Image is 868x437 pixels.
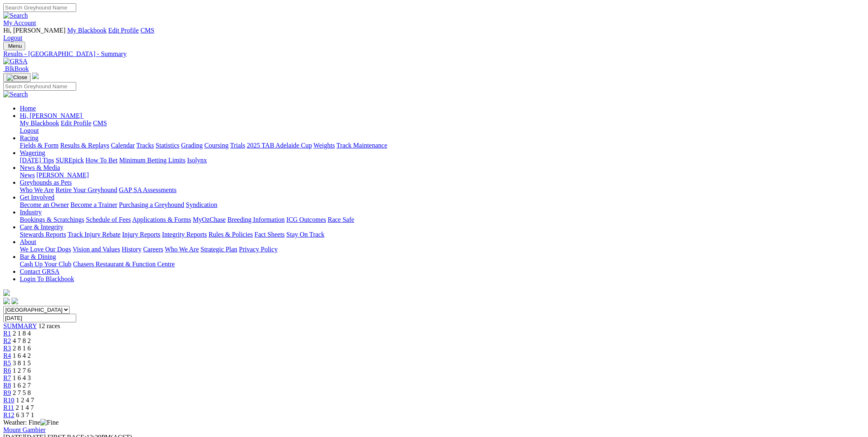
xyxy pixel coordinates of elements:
[3,19,36,26] a: My Account
[20,186,54,193] a: Who We Are
[3,382,11,389] a: R8
[337,142,387,149] a: Track Maintenance
[201,246,237,253] a: Strategic Plan
[20,194,54,201] a: Get Involved
[20,261,865,268] div: Bar & Dining
[20,142,58,149] a: Fields & Form
[119,157,185,164] a: Minimum Betting Limits
[165,246,199,253] a: Who We Are
[16,397,34,404] span: 1 2 4 7
[3,34,22,41] a: Logout
[3,337,11,344] a: R2
[70,201,117,208] a: Become a Trainer
[143,246,163,253] a: Careers
[187,157,207,164] a: Isolynx
[119,201,184,208] a: Purchasing a Greyhound
[20,209,42,216] a: Industry
[3,397,14,404] a: R10
[122,246,141,253] a: History
[20,268,59,275] a: Contact GRSA
[132,216,191,223] a: Applications & Forms
[20,164,60,171] a: News & Media
[68,231,120,238] a: Track Injury Rebate
[13,345,31,352] span: 2 8 1 6
[20,120,59,127] a: My Blackbook
[181,142,203,149] a: Grading
[162,231,207,238] a: Integrity Reports
[3,426,46,433] a: Mount Gambier
[3,50,865,58] a: Results - [GEOGRAPHIC_DATA] - Summary
[20,157,865,164] div: Wagering
[20,246,865,253] div: About
[3,330,11,337] span: R1
[20,216,84,223] a: Bookings & Scratchings
[3,289,10,296] img: logo-grsa-white.png
[13,382,31,389] span: 1 6 2 7
[3,404,14,411] a: R11
[3,73,30,82] button: Toggle navigation
[3,322,37,329] a: SUMMARY
[20,157,54,164] a: [DATE] Tips
[3,374,11,381] a: R7
[20,223,63,230] a: Care & Integrity
[20,275,74,282] a: Login To Blackbook
[20,253,56,260] a: Bar & Dining
[286,231,324,238] a: Stay On Track
[3,298,10,304] img: facebook.svg
[20,127,39,134] a: Logout
[3,411,14,418] a: R12
[3,27,66,34] span: Hi, [PERSON_NAME]
[3,367,11,374] a: R6
[13,359,31,367] span: 3 8 1 5
[20,201,865,209] div: Get Involved
[20,112,82,119] span: Hi, [PERSON_NAME]
[7,74,27,81] img: Close
[204,142,229,149] a: Coursing
[13,352,31,359] span: 1 6 4 2
[20,172,35,179] a: News
[20,105,36,112] a: Home
[8,43,22,49] span: Menu
[73,246,120,253] a: Vision and Values
[56,157,84,164] a: SUREpick
[5,65,29,72] span: BlkBook
[20,216,865,223] div: Industry
[20,172,865,179] div: News & Media
[73,261,175,268] a: Chasers Restaurant & Function Centre
[20,120,865,134] div: Hi, [PERSON_NAME]
[3,389,11,396] a: R9
[20,261,71,268] a: Cash Up Your Club
[20,134,38,141] a: Racing
[156,142,180,149] a: Statistics
[3,3,76,12] input: Search
[136,142,154,149] a: Tracks
[3,345,11,352] a: R3
[230,142,245,149] a: Trials
[3,359,11,367] a: R5
[3,65,29,72] a: BlkBook
[16,404,34,411] span: 2 1 4 7
[208,231,253,238] a: Rules & Policies
[60,142,109,149] a: Results & Replays
[16,411,34,418] span: 6 3 7 1
[3,82,76,91] input: Search
[3,352,11,359] a: R4
[186,201,217,208] a: Syndication
[20,112,84,119] a: Hi, [PERSON_NAME]
[108,27,139,34] a: Edit Profile
[328,216,354,223] a: Race Safe
[20,179,72,186] a: Greyhounds as Pets
[20,231,66,238] a: Stewards Reports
